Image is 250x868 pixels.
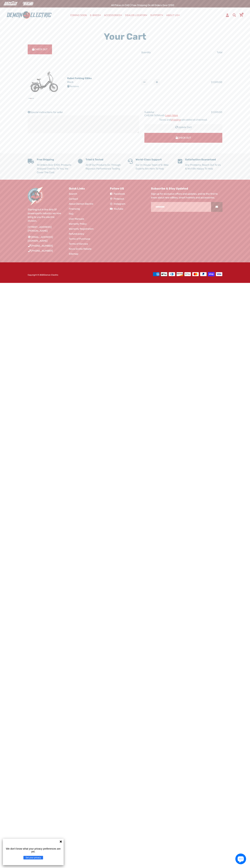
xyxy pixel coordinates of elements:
a: Contact [69,197,78,201]
img: Demon Electric [2,1,19,7]
h4: Follow US [110,187,146,190]
p: Starting out in the dirts Of powersports industry we now bring to you the electric division. [28,208,63,223]
p: We don't know what your privacy preferences are yet. [4,847,62,853]
span: Check Out [32,48,48,51]
button: Reduce item quantity by one [141,79,147,85]
button: Check Out [144,133,222,143]
a: FAQ [69,212,73,216]
a: Pinterest [110,197,124,201]
a: Search [69,192,77,196]
p: All Of Our Products Go Through Rigorous Performance Testing [86,163,122,171]
h5: Free Shipping [37,158,72,161]
a: Demon Electric [44,274,58,276]
a: About Demon Electric [69,202,93,206]
p: $1,599.00 [183,110,222,114]
p: Taxes and calculated at checkout. [144,118,222,122]
span: All Prices in CAD | Free shipping on all orders over $100 [111,4,174,7]
a: Warranty Policy [69,222,87,226]
span: Copyright © 2025 [28,274,58,276]
a: Refund policy [69,232,84,236]
p: Our In-House Team of E-Bike Experts Are Here To Help [136,163,172,171]
button: Update Cart [144,124,222,130]
img: Rebel Folding eBike - Black [28,65,62,99]
a: Sitemap [69,252,78,256]
a: Nova Scotia Rebate [69,247,91,251]
button: Increase item quantity by one [154,79,160,85]
a: Remove [67,85,79,88]
h5: Satisfaction Guaranteed [185,158,222,161]
a: [PHONE_NUMBER] [28,244,53,248]
h5: World-Class Support [136,158,172,161]
p: [STREET_ADDRESS][PERSON_NAME] [28,225,63,233]
p: Sign up for exclusive offers and updates, and be the first to know about new eBikes, smart helmet... [151,192,222,199]
p: All Orders Over $100, Products Shipped Directly To You, We Cover The Cost [37,163,72,174]
button: Set your privacy [23,856,43,859]
a: Warranty Registration [69,227,93,231]
button: Check Out [28,44,52,54]
a: Financing [69,207,80,211]
a: Rebel Folding eBike [67,77,92,80]
img: TGB Canada [21,1,35,7]
a: ABOUT US [165,13,181,18]
p: Black [67,80,141,84]
span: Check Out [176,136,191,139]
img: Demon Electric logo [5,11,53,20]
h5: Tried & Tested [86,158,122,161]
a: ACCESSORIES [103,13,123,18]
inbox-online-store-chat: Shopify online store chat [234,854,247,865]
p: Any Problems, Reach Out To Us & We'll Be Happy To Help [185,163,222,171]
h4: Subscribe & Stay Updated [151,187,222,190]
a: shipping [171,118,180,121]
a: DEALER LOCATOR [124,13,148,18]
div: Quantity [141,51,182,54]
img: Demon Electric [28,187,43,205]
span: $1,599.00 [211,81,222,84]
a: [EMAIL_ADDRESS][DOMAIN_NAME] [28,235,63,243]
a: Terms of Service [69,242,88,246]
div: Total [182,51,222,54]
a: [PHONE_NUMBER] [28,249,53,253]
label: Special instructions for seller [28,110,139,114]
a: User Manuals [69,217,84,221]
a: E-BIKES [89,13,102,18]
a: Instagram [110,202,125,206]
a: SUPPORT [149,13,164,18]
p: Subtotal [144,110,183,117]
a: COMING SOON [69,13,88,18]
h1: Your cart [61,31,189,42]
h4: Quick Links [69,187,105,190]
input: quantity [141,79,160,85]
a: Facebook [110,192,125,196]
a: YouTube [110,207,123,211]
a: Terms of Purchase [69,237,90,241]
